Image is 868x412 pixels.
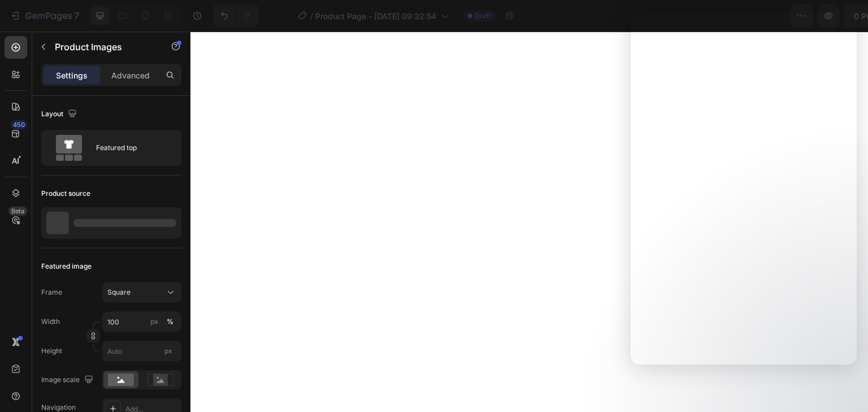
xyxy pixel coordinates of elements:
[765,10,854,22] div: Upgrade to publish
[111,69,150,81] p: Advanced
[599,5,709,27] button: 0 product assigned
[11,120,27,129] div: 450
[41,372,96,388] div: Image scale
[830,357,857,384] iframe: Intercom live chat
[8,207,27,216] div: Beta
[167,317,173,327] div: %
[631,11,857,365] iframe: Intercom live chat
[756,5,863,27] button: Upgrade to publish
[213,5,259,27] div: Undo/Redo
[147,315,161,328] button: %
[74,9,79,23] p: 7
[315,10,436,22] span: Product Page - [DATE] 09:32:54
[609,10,684,22] span: 0 product assigned
[150,317,158,327] div: px
[107,287,131,297] span: Square
[5,5,84,27] button: 7
[190,32,868,412] iframe: Design area
[475,11,492,21] span: Draft
[41,107,79,122] div: Layout
[310,10,313,22] span: /
[163,315,177,328] button: px
[41,346,62,356] label: Height
[41,287,62,297] label: Frame
[714,5,751,27] button: Save
[102,312,181,332] input: px%
[164,347,172,355] span: px
[41,261,92,271] div: Featured image
[41,189,90,199] div: Product source
[102,282,181,303] button: Square
[56,69,88,81] p: Settings
[41,317,60,327] label: Width
[102,341,181,361] input: px
[55,40,151,54] p: Product Images
[96,135,165,161] div: Featured top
